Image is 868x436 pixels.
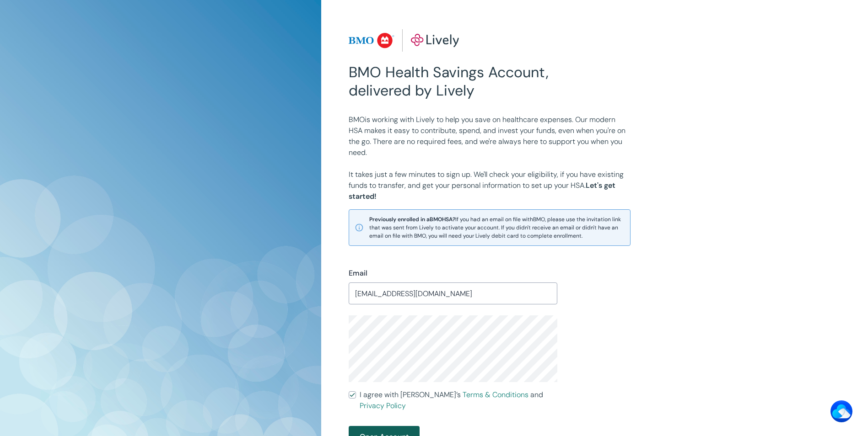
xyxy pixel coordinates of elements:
[349,268,367,279] label: Email
[463,390,528,399] a: Terms & Conditions
[360,401,406,410] a: Privacy Policy
[360,389,557,411] span: I agree with [PERSON_NAME]’s and
[369,216,455,223] strong: Previously enrolled in a BMO HSA?
[369,215,625,240] span: If you had an email on file with BMO , please use the invitation link that was sent from Lively t...
[349,114,631,158] p: BMO is working with Lively to help you save on healthcare expenses. Our modern HSA makes it easy ...
[349,63,557,100] h2: BMO Health Savings Account, delivered by Lively
[349,29,459,52] img: Lively
[349,169,631,202] p: It takes just a few minutes to sign up. We'll check your eligibility, if you have existing funds ...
